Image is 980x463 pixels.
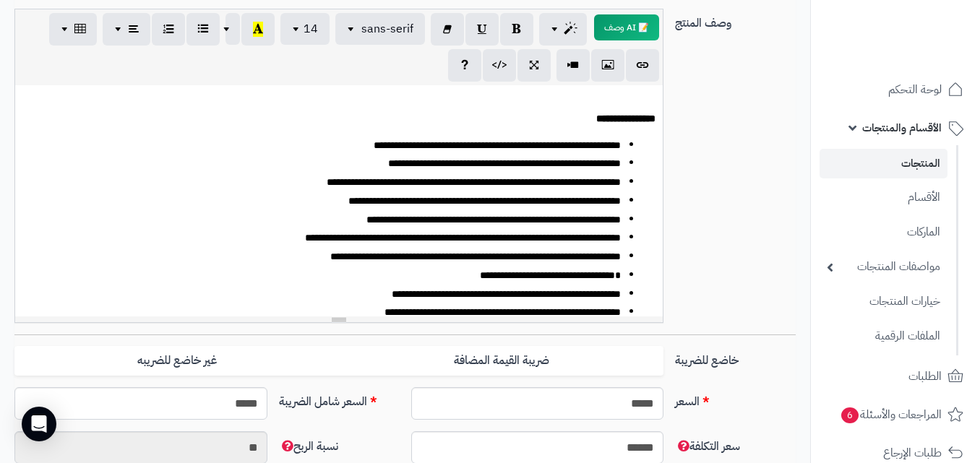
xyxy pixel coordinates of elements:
a: الماركات [820,217,947,248]
span: لوحة التحكم [888,79,942,100]
button: sans-serif [335,13,425,45]
img: logo-2.png [882,19,966,49]
span: 6 [841,407,859,424]
label: ضريبة القيمة المضافة [339,346,663,376]
span: sans-serif [361,20,413,38]
div: Open Intercom Messenger [22,407,56,441]
span: نسبة الربح [279,438,338,455]
span: المراجعات والأسئلة [840,404,942,425]
a: الملفات الرقمية [820,321,947,352]
label: وصف المنتج [669,9,801,32]
span: سعر التكلفة [675,438,740,455]
label: السعر [669,387,801,410]
a: خيارات المنتجات [820,286,947,317]
span: 14 [304,20,318,38]
span: الطلبات [908,366,942,386]
a: المنتجات [820,149,947,178]
label: خاضع للضريبة [669,346,801,369]
button: 14 [280,13,330,45]
a: الأقسام [820,182,947,213]
a: مواصفات المنتجات [820,251,947,282]
span: طلبات الإرجاع [883,443,942,463]
label: غير خاضع للضريبه [14,346,339,376]
label: السعر شامل الضريبة [273,387,405,410]
span: الأقسام والمنتجات [862,118,942,138]
a: المراجعات والأسئلة6 [820,397,971,432]
a: لوحة التحكم [820,72,971,107]
a: الطلبات [820,359,971,394]
button: 📝 AI وصف [594,14,659,40]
